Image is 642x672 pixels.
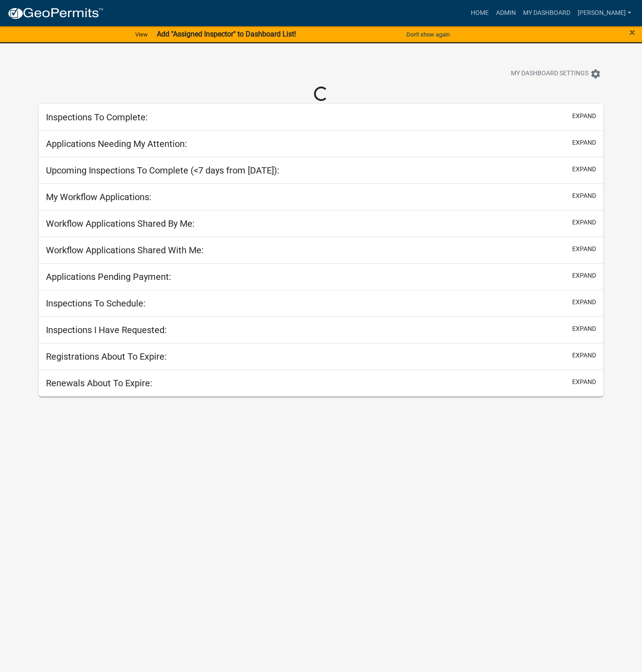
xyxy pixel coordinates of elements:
[46,165,279,176] h5: Upcoming Inspections To Complete (<7 days from [DATE]):
[572,377,596,387] button: expand
[572,218,596,227] button: expand
[46,112,148,123] h5: Inspections To Complete:
[46,271,171,282] h5: Applications Pending Payment:
[46,378,152,389] h5: Renewals About To Expire:
[629,26,635,39] span: ×
[572,297,596,307] button: expand
[403,27,453,42] button: Don't show again
[629,27,635,38] button: Close
[46,218,195,229] h5: Workflow Applications Shared By Me:
[572,191,596,201] button: expand
[572,351,596,360] button: expand
[157,30,296,38] strong: Add "Assigned Inspector" to Dashboard List!
[492,5,519,22] a: Admin
[46,298,146,309] h5: Inspections To Schedule:
[590,69,601,79] i: settings
[46,192,151,202] h5: My Workflow Applications:
[46,245,204,256] h5: Workflow Applications Shared With Me:
[572,138,596,147] button: expand
[46,325,167,335] h5: Inspections I Have Requested:
[504,65,608,82] button: My Dashboard Settingssettings
[572,111,596,121] button: expand
[572,165,596,174] button: expand
[132,27,151,42] a: View
[519,5,574,22] a: My Dashboard
[46,351,167,362] h5: Registrations About To Expire:
[574,5,635,22] a: [PERSON_NAME]
[572,271,596,280] button: expand
[572,244,596,254] button: expand
[46,138,187,149] h5: Applications Needing My Attention:
[511,69,588,79] span: My Dashboard Settings
[467,5,492,22] a: Home
[572,324,596,334] button: expand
